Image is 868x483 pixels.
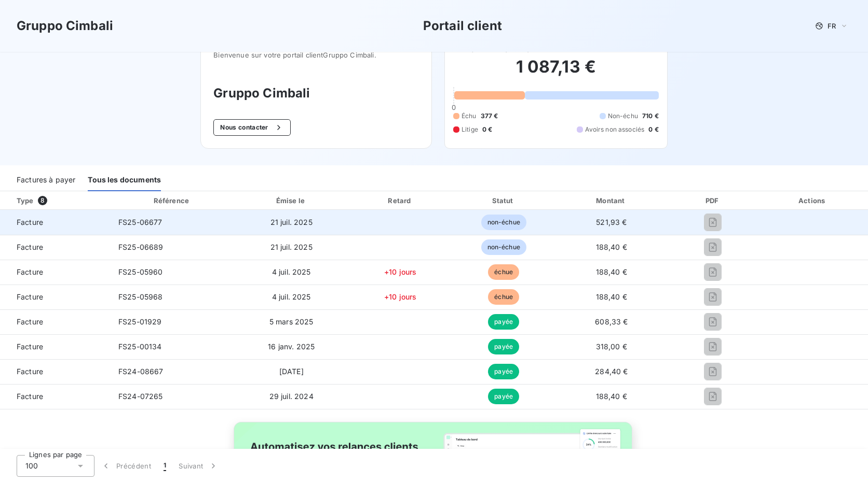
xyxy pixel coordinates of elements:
[213,84,419,103] h3: Gruppo Cimbali
[596,218,627,226] span: 521,93 €
[488,339,519,354] span: payée
[8,317,102,327] span: Facture
[118,243,164,251] span: FS25-06689
[8,342,102,352] span: Facture
[17,17,113,35] h3: Gruppo Cimbali
[25,461,38,471] span: 100
[350,195,451,206] div: Retard
[488,314,519,330] span: payée
[482,125,492,134] span: 0 €
[384,267,416,276] span: +10 jours
[213,51,419,59] span: Bienvenue sur votre portail client Gruppo Cimbali .
[269,317,314,326] span: 5 mars 2025
[8,366,102,377] span: Facture
[642,111,659,121] span: 710 €
[596,342,627,351] span: 318,00 €
[157,455,172,477] button: 1
[154,196,189,205] div: Référence
[88,169,161,191] div: Tous les documents
[595,317,628,326] span: 608,33 €
[164,461,166,471] span: 1
[272,267,311,276] span: 4 juil. 2025
[237,195,346,206] div: Émise le
[270,243,313,251] span: 21 juil. 2025
[17,169,75,191] div: Factures à payer
[8,267,102,277] span: Facture
[279,367,304,376] span: [DATE]
[481,111,498,121] span: 377 €
[596,243,627,251] span: 188,40 €
[269,392,314,401] span: 29 juil. 2024
[488,264,519,280] span: échue
[118,367,164,376] span: FS24-08667
[268,342,315,351] span: 16 janv. 2025
[8,242,102,252] span: Facture
[488,289,519,305] span: échue
[596,392,627,401] span: 188,40 €
[423,17,502,35] h3: Portail client
[596,267,627,276] span: 188,40 €
[557,195,666,206] div: Montant
[595,367,628,376] span: 284,40 €
[8,391,102,402] span: Facture
[10,195,108,206] div: Type
[118,218,162,226] span: FS25-06677
[596,292,627,301] span: 188,40 €
[38,196,47,205] span: 8
[172,455,225,477] button: Suivant
[759,195,866,206] div: Actions
[94,455,157,477] button: Précédent
[270,218,313,226] span: 21 juil. 2025
[481,215,526,230] span: non-échue
[118,392,163,401] span: FS24-07265
[455,195,553,206] div: Statut
[462,125,478,134] span: Litige
[118,317,162,326] span: FS25-01929
[8,217,102,228] span: Facture
[828,22,836,30] span: FR
[608,111,638,121] span: Non-échu
[118,292,163,301] span: FS25-05968
[488,364,519,379] span: payée
[488,389,519,404] span: payée
[8,292,102,302] span: Facture
[585,125,644,134] span: Avoirs non associés
[462,111,477,121] span: Échu
[213,119,290,136] button: Nous contacter
[481,239,526,255] span: non-échue
[118,267,163,276] span: FS25-05960
[648,125,658,134] span: 0 €
[384,292,416,301] span: +10 jours
[118,342,162,351] span: FS25-00134
[272,292,311,301] span: 4 juil. 2025
[452,103,456,111] span: 0
[453,56,659,88] h2: 1 087,13 €
[670,195,755,206] div: PDF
